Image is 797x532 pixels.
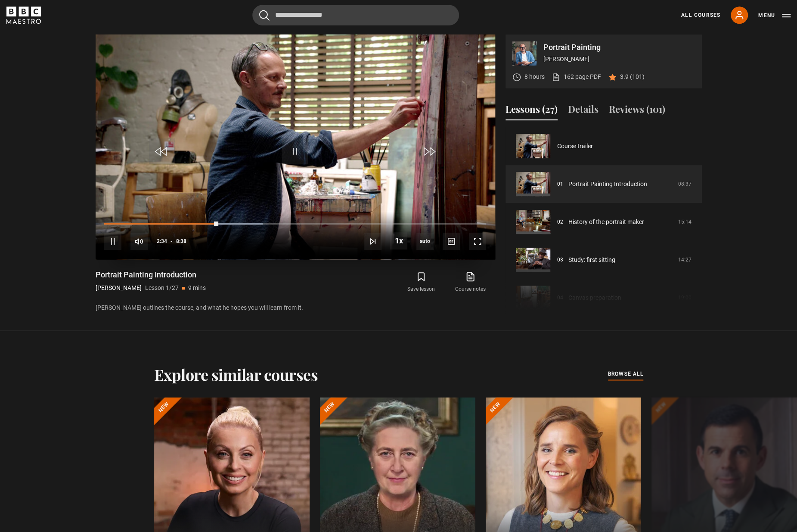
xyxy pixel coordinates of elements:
a: Course notes [446,270,495,295]
button: Save lesson [397,270,446,295]
button: Lessons (27) [505,102,558,120]
p: [PERSON_NAME] [96,283,142,292]
button: Next Lesson [364,233,381,250]
h1: Portrait Painting Introduction [96,270,206,280]
p: Portrait Painting [543,44,695,51]
button: Details [568,102,599,120]
span: - [171,238,173,244]
a: All Courses [681,11,720,19]
button: Playback Rate [390,232,407,249]
div: Current quality: 720p [416,233,434,250]
svg: BBC Maestro [6,6,41,24]
a: 162 page PDF [552,72,601,81]
span: auto [416,233,434,250]
p: 3.9 (101) [620,72,645,81]
p: 8 hours [524,72,545,81]
a: browse all [608,370,643,379]
button: Toggle navigation [758,11,791,20]
span: browse all [608,370,643,378]
p: [PERSON_NAME] [543,55,695,64]
button: Mute [130,233,148,250]
button: Fullscreen [469,233,486,250]
h2: Explore similar courses [154,365,318,383]
span: 2:34 [157,233,167,249]
a: History of the portrait maker [568,218,644,227]
button: Captions [443,233,460,250]
button: Reviews (101) [609,102,665,120]
a: Study: first sitting [568,255,615,264]
div: Progress Bar [104,223,486,225]
span: 8:38 [176,233,186,249]
button: Pause [104,233,121,250]
a: Course trailer [557,142,593,151]
a: Portrait Painting Introduction [568,180,647,189]
p: [PERSON_NAME] outlines the course, and what he hopes you will learn from it. [96,303,495,312]
p: 9 mins [188,283,206,292]
p: Lesson 1/27 [145,283,179,292]
video-js: Video Player [96,34,495,259]
input: Search [252,5,459,25]
button: Submit the search query [259,10,270,21]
